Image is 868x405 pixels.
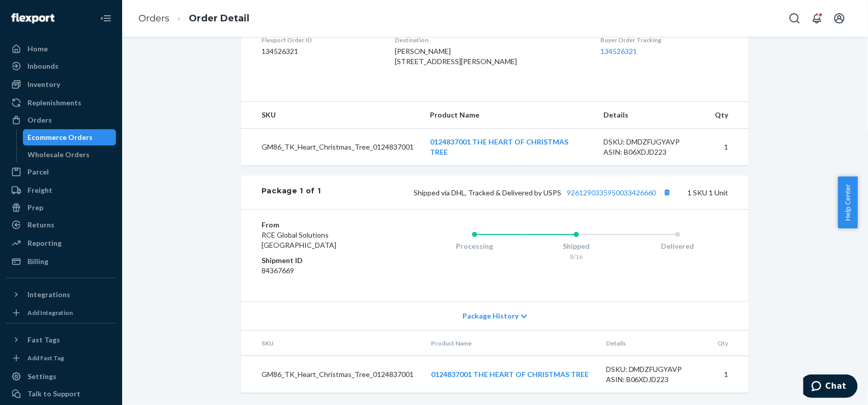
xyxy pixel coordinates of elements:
dt: From [262,220,383,230]
a: Add Integration [6,307,116,319]
a: Returns [6,217,116,233]
div: Home [27,44,48,54]
td: GM86_TK_Heart_Christmas_Tree_0124837001 [241,356,423,393]
a: Inventory [6,76,116,93]
div: 8/16 [526,252,627,261]
a: 134526321 [600,47,637,55]
div: DSKU: DMDZFUGYAVP [603,137,699,147]
dd: 84367669 [262,266,383,276]
button: Open notifications [807,8,827,28]
a: Prep [6,199,116,216]
th: Qty [707,102,749,129]
th: SKU [241,102,422,129]
td: GM86_TK_Heart_Christmas_Tree_0124837001 [241,128,422,165]
a: Ecommerce Orders [23,129,117,146]
a: Reporting [6,235,116,251]
div: Ecommerce Orders [28,132,93,142]
div: Talk to Support [27,389,80,399]
div: Inbounds [27,61,59,71]
button: Help Center [838,177,858,228]
button: Integrations [6,286,116,303]
div: DSKU: DMDZFUGYAVP [606,364,702,374]
span: Package History [462,311,518,321]
button: Copy tracking number [660,186,674,199]
a: Orders [6,112,116,128]
dt: Destination [395,36,585,44]
a: Order Detail [189,13,249,24]
div: Integrations [27,290,70,300]
a: Inbounds [6,58,116,74]
a: Home [6,41,116,57]
ol: breadcrumbs [130,4,257,34]
div: 1 SKU 1 Unit [321,186,729,199]
th: Product Name [422,102,595,129]
a: Wholesale Orders [23,147,117,163]
a: Orders [138,13,169,24]
div: ASIN: B06XDJD223 [606,374,702,385]
div: Freight [27,185,52,195]
div: Shipped [526,241,627,251]
div: Add Integration [27,308,73,317]
button: Fast Tags [6,332,116,348]
a: Freight [6,182,116,198]
div: Orders [27,115,52,125]
button: Open account menu [829,8,850,28]
div: Add Fast Tag [27,354,64,362]
div: Settings [27,371,56,382]
dt: Buyer Order Tracking [600,36,729,44]
div: ASIN: B06XDJD223 [603,147,699,157]
div: Package 1 of 1 [262,186,321,199]
div: Reporting [27,238,62,248]
button: Open Search Box [785,8,805,28]
span: RCE Global Solutions [GEOGRAPHIC_DATA] [262,230,336,249]
div: Returns [27,220,54,230]
a: 0124837001 THE HEART OF CHRISTMAS TREE [430,137,568,156]
div: Prep [27,202,43,213]
th: Details [595,102,707,129]
div: Processing [424,241,526,251]
th: SKU [241,331,423,356]
dt: Shipment ID [262,255,383,266]
div: Billing [27,256,48,267]
div: Inventory [27,79,60,90]
a: 9261290335950033426660 [567,188,656,197]
a: Parcel [6,164,116,180]
div: Replenishments [27,98,81,108]
img: Flexport logo [11,13,54,23]
th: Product Name [423,331,598,356]
span: Shipped via DHL, Tracked & Delivered by USPS [414,188,674,197]
div: Wholesale Orders [28,150,90,160]
a: Billing [6,253,116,270]
a: Add Fast Tag [6,352,116,364]
dt: Flexport Order ID [262,36,379,44]
th: Qty [710,331,749,356]
a: Settings [6,368,116,385]
dd: 134526321 [262,46,379,56]
a: 0124837001 THE HEART OF CHRISTMAS TREE [431,370,589,379]
th: Details [598,331,710,356]
div: Delivered [627,241,729,251]
span: [PERSON_NAME] [STREET_ADDRESS][PERSON_NAME] [395,47,517,66]
td: 1 [707,128,749,165]
td: 1 [710,356,749,393]
div: Fast Tags [27,335,60,345]
iframe: Opens a widget where you can chat to one of our agents [803,374,858,400]
a: Replenishments [6,95,116,111]
button: Close Navigation [96,8,116,28]
button: Talk to Support [6,386,116,402]
div: Parcel [27,167,49,177]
